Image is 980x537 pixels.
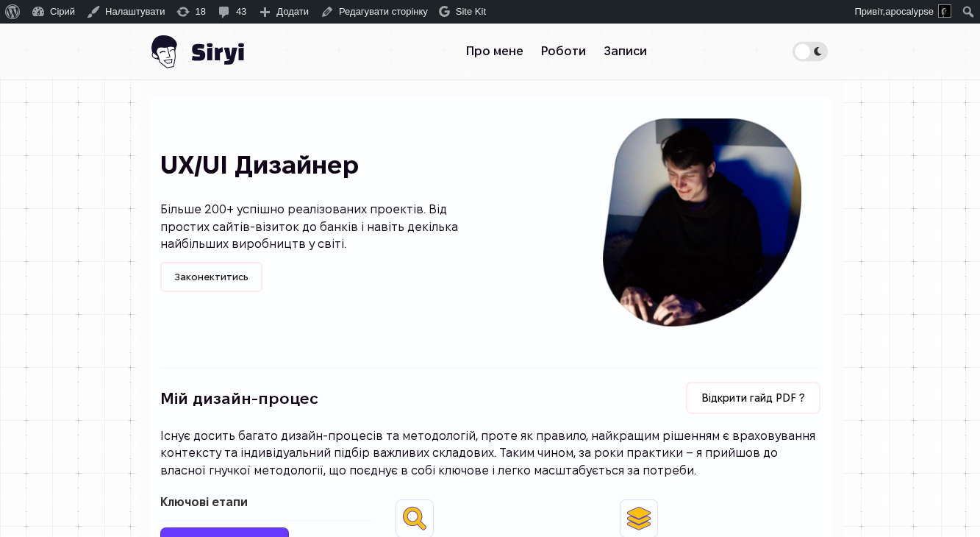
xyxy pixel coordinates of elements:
[456,6,486,17] span: Site Kit
[160,496,248,508] strong: Ключові етапи
[793,41,828,61] label: Theme switcher
[160,201,490,253] p: Більше 200+ успішно реалізованих проектів. Від простих сайтів-візиток до банків і навіть декілька...
[532,37,595,66] a: Роботи
[686,382,820,414] a: Відкрити гайд PDF ?
[595,37,656,66] a: Записи
[160,153,490,178] h1: UX/UI Дизайнер
[160,262,263,292] a: Законектитись
[160,427,820,480] p: Існує досить багато дизайн-процесів та методологій, проте як правило, найкращим рішенням є врахов...
[457,37,532,66] a: Про мене
[885,6,934,17] span: apocalypse
[160,387,584,410] h2: Мій дизайн-процес
[149,24,244,79] img: Сірий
